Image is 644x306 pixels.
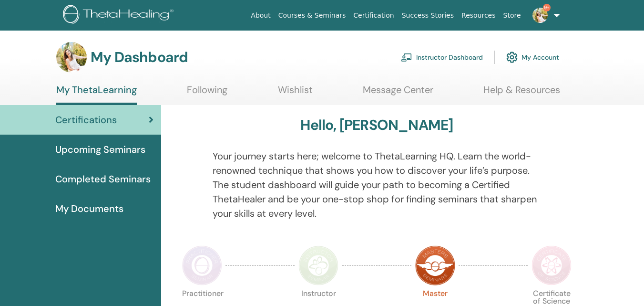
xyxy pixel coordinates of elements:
[91,49,188,66] h3: My Dashboard
[401,53,412,62] img: chalkboard-teacher.svg
[300,116,453,134] h3: Hello, [PERSON_NAME]
[247,7,274,24] a: About
[415,245,455,285] img: Master
[187,84,227,103] a: Following
[532,245,572,285] img: Certificate of Science
[275,7,350,24] a: Courses & Seminars
[63,5,177,26] img: logo.png
[532,8,548,23] img: default.jpg
[543,4,551,11] span: 9+
[500,7,525,24] a: Store
[506,49,518,65] img: cog.svg
[349,7,398,24] a: Certification
[56,42,87,73] img: default.jpg
[506,47,559,68] a: My Account
[56,84,137,105] a: My ThetaLearning
[401,47,483,68] a: Instructor Dashboard
[182,245,222,285] img: Practitioner
[298,245,338,285] img: Instructor
[278,84,313,103] a: Wishlist
[55,201,123,216] span: My Documents
[398,7,458,24] a: Success Stories
[363,84,433,103] a: Message Center
[458,7,500,24] a: Resources
[55,142,145,157] span: Upcoming Seminars
[55,172,151,186] span: Completed Seminars
[483,84,560,103] a: Help & Resources
[55,113,117,127] span: Certifications
[213,149,541,221] p: Your journey starts here; welcome to ThetaLearning HQ. Learn the world-renowned technique that sh...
